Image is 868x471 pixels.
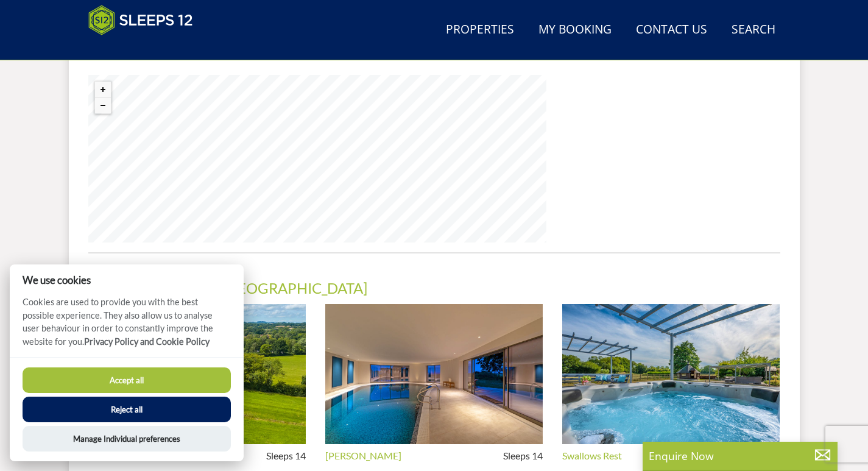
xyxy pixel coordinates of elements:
a: Contact Us [631,16,712,44]
p: Cookies are used to provide you with the best possible experience. They also allow us to analyse ... [10,296,244,357]
button: Manage Individual preferences [23,426,231,452]
button: Reject all [23,397,231,422]
span: Sleeps 14 [503,450,543,461]
a: Privacy Policy and Cookie Policy [84,336,210,347]
a: My Booking [534,16,616,44]
canvas: Map [88,75,546,243]
button: Accept all [23,367,231,393]
button: Zoom in [95,82,111,97]
img: An image of 'Swallows Rest', Somerset [562,304,780,445]
img: An image of 'Perys Hill', Somerset [325,304,543,445]
a: Swallows Rest [562,450,622,461]
iframe: Customer reviews powered by Trustpilot [82,43,210,53]
button: Zoom out [95,97,111,113]
h2: We use cookies [10,274,244,286]
span: Sleeps 14 [266,450,306,461]
a: Search [727,16,780,44]
img: Sleeps 12 [88,5,193,35]
a: Properties [441,16,519,44]
a: [PERSON_NAME] [325,450,401,461]
p: Enquire Now [649,448,831,464]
